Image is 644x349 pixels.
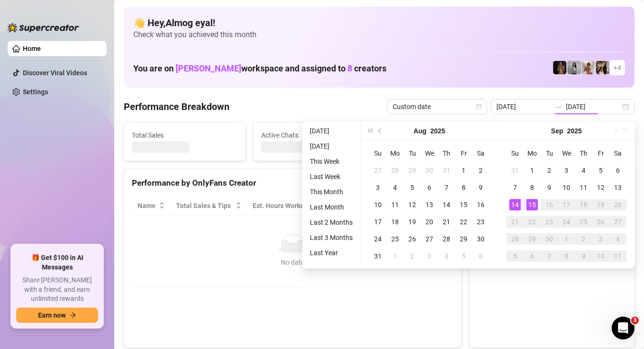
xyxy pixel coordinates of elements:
[38,311,66,319] span: Earn now
[16,308,98,323] button: Earn nowarrow-right
[614,62,621,73] span: + 4
[582,61,595,74] img: Green
[69,312,76,319] span: arrow-right
[261,130,367,140] span: Active Chats
[141,257,444,268] div: No data
[23,45,41,52] a: Home
[23,88,48,96] a: Settings
[631,317,639,324] span: 3
[138,200,157,211] span: Name
[124,100,229,113] h4: Performance Breakdown
[567,61,581,74] img: A
[566,101,620,112] input: End date
[132,177,454,189] div: Performance by OnlyFans Creator
[388,200,440,211] span: Chat Conversion
[553,61,566,74] img: D
[176,200,234,211] span: Total Sales & Tips
[612,317,634,339] iframe: Intercom live chat
[391,130,497,140] span: Messages Sent
[476,104,482,110] span: calendar
[382,197,454,215] th: Chat Conversion
[16,276,98,304] span: Share [PERSON_NAME] with a friend, and earn unlimited rewards
[596,61,609,74] img: AD
[23,69,87,77] a: Discover Viral Videos
[170,197,247,215] th: Total Sales & Tips
[133,30,625,40] span: Check what you achieved this month
[253,200,311,211] div: Est. Hours Worked
[555,103,562,110] span: to
[555,103,562,110] span: swap-right
[496,101,551,112] input: Start date
[477,177,626,189] div: Sales by OnlyFans Creator
[132,197,170,215] th: Name
[329,200,368,211] span: Sales / Hour
[133,63,386,74] h1: You are on workspace and assigned to creators
[347,63,352,73] span: 8
[16,253,98,272] span: 🎁 Get $100 in AI Messages
[393,100,481,114] span: Custom date
[133,16,625,30] h4: 👋 Hey, Almog eyal !
[132,130,238,140] span: Total Sales
[8,23,79,32] img: logo-BBDzfeDw.svg
[324,197,382,215] th: Sales / Hour
[176,63,241,73] span: [PERSON_NAME]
